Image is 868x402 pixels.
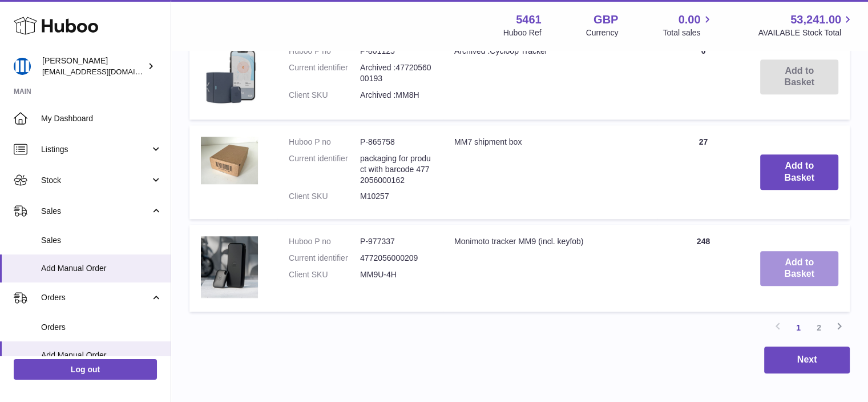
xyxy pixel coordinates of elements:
[443,125,657,219] td: MM7 shipment box
[360,191,431,202] dd: M10257
[289,90,360,101] dt: Client SKU
[41,175,150,186] span: Stock
[443,34,657,120] td: Archived :Cycloop Tracker
[663,27,713,38] span: Total sales
[41,322,162,333] span: Orders
[679,12,701,27] span: 0.00
[14,58,31,75] img: oksana@monimoto.com
[503,27,542,38] div: Huboo Ref
[788,317,809,338] a: 1
[289,236,360,247] dt: Huboo P no
[657,34,749,120] td: 0
[41,144,150,155] span: Listings
[760,251,838,286] button: Add to Basket
[41,292,150,303] span: Orders
[42,67,168,76] span: [EMAIL_ADDRESS][DOMAIN_NAME]
[360,46,431,57] dd: P-801125
[289,191,360,202] dt: Client SKU
[41,350,162,361] span: Add Manual Order
[586,27,619,38] div: Currency
[790,12,841,27] span: 53,241.00
[41,206,150,217] span: Sales
[360,137,431,148] dd: P-865758
[289,253,360,264] dt: Current identifier
[42,55,145,77] div: [PERSON_NAME]
[201,236,258,297] img: Monimoto tracker MM9 (incl. keyfob)
[289,137,360,148] dt: Huboo P no
[41,263,162,274] span: Add Manual Order
[594,12,618,27] strong: GBP
[516,12,542,27] strong: 5461
[663,12,713,38] a: 0.00 Total sales
[289,46,360,57] dt: Huboo P no
[201,137,258,184] img: MM7 shipment box
[657,125,749,219] td: 27
[758,12,854,38] a: 53,241.00 AVAILABLE Stock Total
[289,62,360,84] dt: Current identifier
[360,62,431,84] dd: Archived :4772056000193
[289,269,360,280] dt: Client SKU
[443,225,657,312] td: Monimoto tracker MM9 (incl. keyfob)
[360,153,431,186] dd: packaging for product with barcode 4772056000162
[14,359,157,380] a: Log out
[360,253,431,264] dd: 4772056000209
[657,225,749,312] td: 248
[360,269,431,280] dd: MM9U-4H
[360,236,431,247] dd: P-977337
[201,46,258,105] img: Archived :Cycloop Tracker
[41,113,162,124] span: My Dashboard
[41,235,162,246] span: Sales
[289,153,360,186] dt: Current identifier
[758,27,854,38] span: AVAILABLE Stock Total
[764,347,850,373] button: Next
[760,154,838,190] button: Add to Basket
[360,90,431,101] dd: Archived :MM8H
[809,317,829,338] a: 2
